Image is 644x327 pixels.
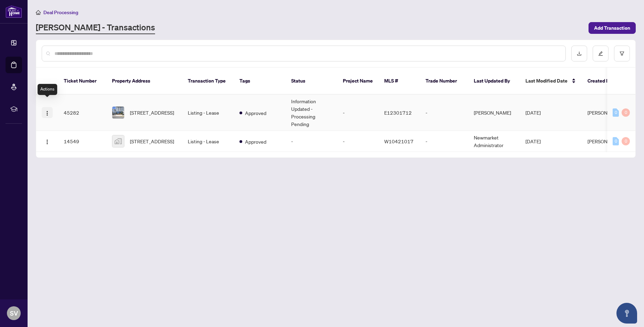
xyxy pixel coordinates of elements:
[525,109,541,116] span: [DATE]
[593,46,609,61] button: edit
[36,10,41,15] span: home
[379,68,420,95] th: MLS #
[42,107,53,118] button: Logo
[525,138,541,144] span: [DATE]
[620,51,624,56] span: filter
[614,46,630,61] button: filter
[337,131,379,152] td: -
[36,22,155,34] a: [PERSON_NAME] - Transactions
[598,51,603,56] span: edit
[112,135,124,147] img: thumbnail-img
[182,95,234,131] td: Listing - Lease
[594,22,630,33] span: Add Transaction
[613,137,619,145] div: 0
[6,5,22,18] img: logo
[468,95,520,131] td: [PERSON_NAME]
[112,107,124,118] img: thumbnail-img
[571,46,587,61] button: download
[420,68,468,95] th: Trade Number
[130,137,174,145] span: [STREET_ADDRESS]
[587,138,625,144] span: [PERSON_NAME]
[616,303,637,324] button: Open asap
[43,9,78,16] span: Deal Processing
[384,138,413,144] span: W10421017
[44,139,50,145] img: Logo
[468,68,520,95] th: Last Updated By
[468,131,520,152] td: Newmarket Administrator
[577,51,582,56] span: download
[182,131,234,152] td: Listing - Lease
[582,68,623,95] th: Created By
[182,68,234,95] th: Transaction Type
[44,110,50,116] img: Logo
[384,109,412,116] span: E12301712
[58,131,106,152] td: 14549
[420,131,468,152] td: -
[106,68,182,95] th: Property Address
[245,109,266,117] span: Approved
[520,68,582,95] th: Last Modified Date
[337,95,379,131] td: -
[58,68,106,95] th: Ticket Number
[622,108,630,117] div: 0
[337,68,379,95] th: Project Name
[130,109,174,116] span: [STREET_ADDRESS]
[286,68,337,95] th: Status
[58,95,106,131] td: 45282
[245,138,266,145] span: Approved
[38,84,57,95] div: Actions
[286,131,337,152] td: -
[613,108,619,117] div: 0
[234,68,286,95] th: Tags
[525,77,568,85] span: Last Modified Date
[10,308,18,318] span: SV
[587,109,625,116] span: [PERSON_NAME]
[622,137,630,145] div: 0
[42,136,53,147] button: Logo
[420,95,468,131] td: -
[589,22,636,34] button: Add Transaction
[286,95,337,131] td: Information Updated - Processing Pending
